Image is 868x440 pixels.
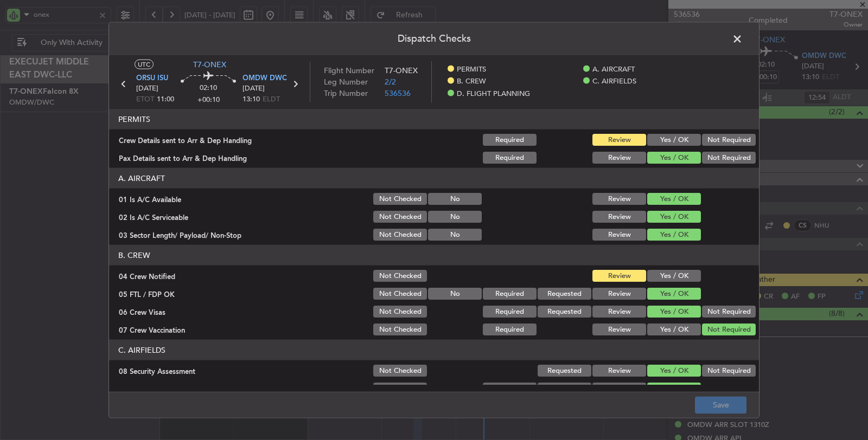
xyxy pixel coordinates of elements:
button: Not Required [702,306,756,318]
button: Yes / OK [647,152,701,164]
button: Yes / OK [647,306,701,318]
button: Not Required [702,365,756,377]
button: Yes / OK [647,134,701,146]
button: Yes / OK [647,229,701,241]
button: Yes / OK [647,383,701,394]
button: Not Required [702,152,756,164]
button: Yes / OK [647,211,701,223]
button: Yes / OK [647,323,701,335]
button: Yes / OK [647,193,701,205]
button: Yes / OK [647,270,701,282]
button: Not Required [702,323,756,335]
button: Yes / OK [647,288,701,300]
button: Yes / OK [647,365,701,377]
header: Dispatch Checks [109,23,759,55]
button: Not Required [702,134,756,146]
